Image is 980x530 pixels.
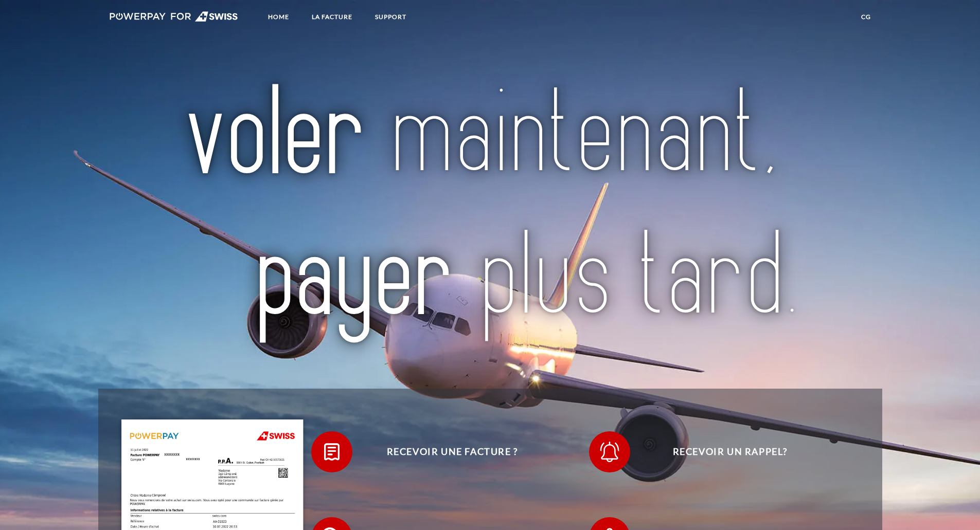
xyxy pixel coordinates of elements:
button: Recevoir un rappel? [589,431,857,472]
a: LA FACTURE [303,8,361,26]
span: Recevoir une facture ? [326,431,578,472]
img: logo-swiss-white.svg [110,11,239,22]
a: SUPPORT [366,8,415,26]
button: Recevoir une facture ? [311,431,579,472]
img: title-swiss_fr.svg [145,53,835,361]
a: Home [259,8,298,26]
img: qb_bill.svg [319,439,345,465]
img: qb_bell.svg [597,439,622,465]
a: CG [852,8,880,26]
span: Recevoir un rappel? [604,431,856,472]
